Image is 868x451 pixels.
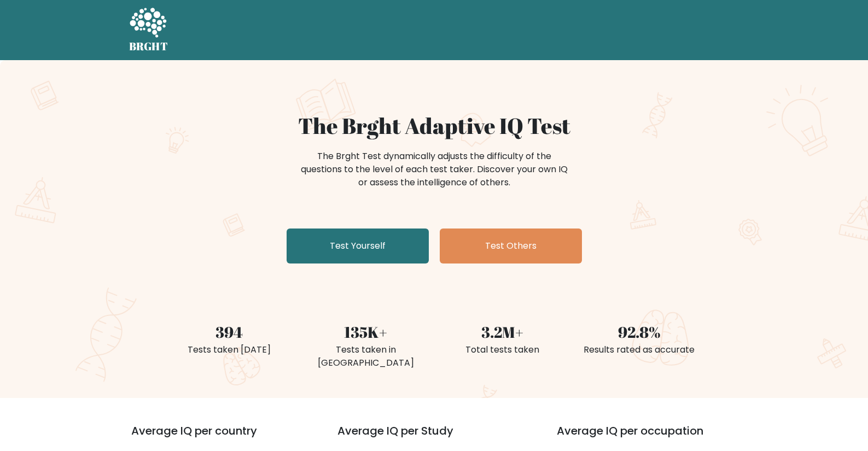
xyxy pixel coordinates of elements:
h1: The Brght Adaptive IQ Test [167,113,701,139]
div: Results rated as accurate [578,343,701,356]
div: 394 [167,320,291,343]
div: Total tests taken [441,343,564,356]
a: Test Yourself [287,229,429,263]
h3: Average IQ per country [131,424,298,450]
a: BRGHT [129,4,168,56]
div: The Brght Test dynamically adjusts the difficulty of the questions to the level of each test take... [298,150,571,189]
div: 3.2M+ [441,320,564,343]
h5: BRGHT [129,40,168,53]
div: 92.8% [578,320,701,343]
div: 135K+ [304,320,428,343]
h3: Average IQ per occupation [557,424,750,450]
div: Tests taken in [GEOGRAPHIC_DATA] [304,343,428,370]
h3: Average IQ per Study [337,424,531,450]
a: Test Others [440,229,582,263]
div: Tests taken [DATE] [167,343,291,356]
